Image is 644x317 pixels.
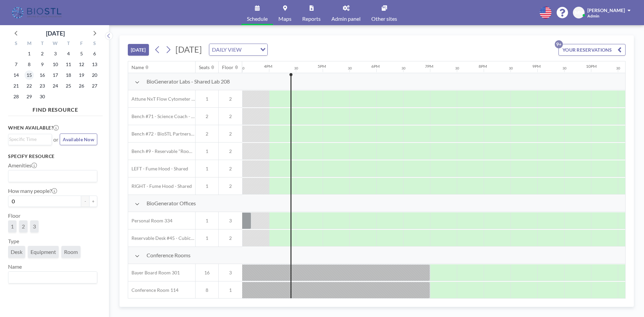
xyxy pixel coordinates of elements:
div: F [75,40,88,48]
span: Reservable Desk #45 - Cubicle Area (Office 206) [128,235,195,241]
div: 30 [294,66,298,70]
span: Available Now [63,137,94,142]
span: 1 [196,218,218,224]
span: Tuesday, September 2, 2025 [38,49,47,58]
div: 30 [240,66,245,70]
span: or [53,136,58,143]
div: M [23,40,36,48]
span: 1 [219,287,242,293]
span: Sunday, September 28, 2025 [11,92,21,101]
span: Thursday, September 11, 2025 [64,60,73,69]
span: 2 [219,131,242,137]
span: MH [575,10,583,16]
span: Admin [587,13,599,18]
span: DAILY VIEW [211,45,243,54]
input: Search for option [9,172,93,180]
div: Name [131,64,144,70]
div: Floor [222,64,233,70]
div: 30 [509,66,513,70]
span: Saturday, September 13, 2025 [90,60,99,69]
span: Tuesday, September 23, 2025 [38,81,47,91]
span: 8 [196,287,218,293]
span: Monday, September 15, 2025 [24,70,34,80]
span: Conference Room 114 [128,287,178,293]
span: 2 [219,96,242,102]
span: Friday, September 5, 2025 [77,49,86,58]
label: Type [8,238,19,245]
span: 2 [22,223,25,230]
span: Friday, September 12, 2025 [77,60,86,69]
h3: Specify resource [8,153,97,159]
label: Amenities [8,162,37,169]
div: 9PM [532,64,541,69]
span: 2 [219,183,242,189]
span: Sunday, September 14, 2025 [11,70,21,80]
span: 2 [196,131,218,137]
label: How many people? [8,188,57,194]
span: 3 [219,270,242,276]
div: 6PM [371,64,380,69]
div: Search for option [8,170,97,182]
span: 16 [196,270,218,276]
div: S [10,40,23,48]
span: Sunday, September 21, 2025 [11,81,21,91]
span: 1 [196,235,218,241]
div: 30 [562,66,567,70]
div: T [62,40,75,48]
div: 4PM [264,64,272,69]
img: organization-logo [11,6,64,19]
span: Friday, September 26, 2025 [77,81,86,91]
span: BioGenerator Offices [147,200,196,207]
span: Maps [278,16,291,21]
span: Other sites [371,16,397,21]
div: 30 [348,66,352,70]
div: 30 [455,66,459,70]
div: 30 [616,66,620,70]
span: Monday, September 8, 2025 [24,60,34,69]
div: 10PM [586,64,597,69]
span: 2 [196,113,218,119]
span: 2 [219,113,242,119]
span: 3 [33,223,36,230]
span: Wednesday, September 3, 2025 [51,49,60,58]
button: + [89,196,97,207]
span: Conference Rooms [147,252,191,259]
span: Saturday, September 27, 2025 [90,81,99,91]
span: Bench #71 - Science Coach - BioSTL Bench [128,113,195,119]
span: Monday, September 1, 2025 [24,49,34,58]
div: T [36,40,49,48]
span: 1 [196,183,218,189]
span: Equipment [31,249,56,255]
span: Tuesday, September 9, 2025 [38,60,47,69]
span: LEFT - Fume Hood - Shared [128,166,188,172]
span: Thursday, September 25, 2025 [64,81,73,91]
div: 8PM [479,64,487,69]
span: Wednesday, September 17, 2025 [51,70,60,80]
button: - [81,196,89,207]
span: 2 [219,166,242,172]
span: Monday, September 22, 2025 [24,81,34,91]
div: Search for option [209,44,267,55]
span: Bayer Board Room 301 [128,270,180,276]
span: Bench #9 - Reservable "RoomZilla" Bench [128,148,195,154]
div: S [88,40,101,48]
span: RIGHT - Fume Hood - Shared [128,183,192,189]
span: Saturday, September 20, 2025 [90,70,99,80]
span: Monday, September 29, 2025 [24,92,34,101]
input: Search for option [9,136,48,143]
span: Thursday, September 18, 2025 [64,70,73,80]
label: Floor [8,212,20,219]
span: Wednesday, September 24, 2025 [51,81,60,91]
span: Desk [11,249,22,255]
span: 1 [196,148,218,154]
span: Sunday, September 7, 2025 [11,60,21,69]
button: [DATE] [128,44,149,56]
span: Bench #72 - BioSTL Partnerships & Apprenticeships Bench [128,131,195,137]
div: Search for option [8,272,97,283]
span: Personal Room 334 [128,218,172,224]
div: Seats [199,64,210,70]
span: 1 [11,223,14,230]
div: 5PM [318,64,326,69]
button: YOUR RESERVATIONS9+ [558,44,626,56]
span: 1 [196,166,218,172]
